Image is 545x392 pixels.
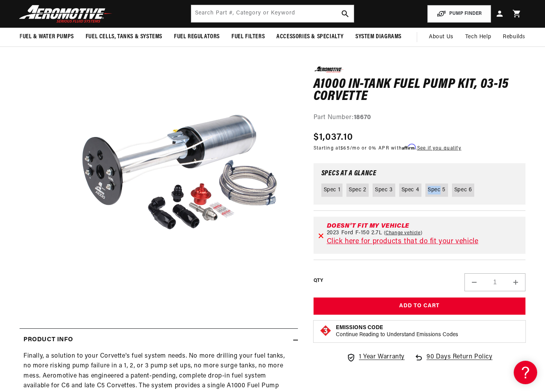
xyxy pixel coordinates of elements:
[174,33,220,41] span: Fuel Regulators
[336,324,458,339] button: Emissions CodeContinue Reading to Understand Emissions Codes
[425,183,448,196] li: Spec 5
[373,183,395,196] li: Spec 3
[350,28,407,46] summary: System Diagrams
[314,130,353,144] span: $1,037.10
[80,28,168,46] summary: Fuel Cells, Tanks & Systems
[423,28,459,46] a: About Us
[168,28,226,46] summary: Fuel Regulators
[341,146,350,151] span: $65
[336,331,458,339] p: Continue Reading to Understand Emissions Codes
[14,28,80,46] summary: Fuel & Water Pumps
[327,230,382,236] span: 2023 Ford F-150 2.7L
[20,57,298,313] media-gallery: Gallery Viewer
[452,183,475,196] li: Spec 6
[459,28,497,46] summary: Tech Help
[314,298,525,315] button: Add to Cart
[354,114,371,120] strong: 18670
[336,325,383,331] strong: Emissions Code
[314,144,461,152] p: Starting at /mo or 0% APR with .
[359,352,405,362] span: 1 Year Warranty
[191,5,354,22] input: Search by Part Number, Category or Keyword
[427,5,491,23] button: PUMP FINDER
[402,144,416,150] span: Affirm
[271,28,350,46] summary: Accessories & Specialty
[414,352,493,370] a: 90 Days Return Policy
[314,112,525,123] div: Part Number:
[497,28,531,46] summary: Rebuilds
[20,33,74,41] span: Fuel & Water Pumps
[20,329,298,351] summary: Product Info
[17,5,115,23] img: Aeromotive
[399,183,422,196] li: Spec 4
[465,33,491,41] span: Tech Help
[346,183,369,196] li: Spec 2
[427,352,493,370] span: 90 Days Return Policy
[276,33,344,41] span: Accessories & Specialty
[327,223,521,229] div: Doesn't fit my vehicle
[355,33,402,41] span: System Diagrams
[327,238,479,245] a: Click here for products that do fit your vehicle
[417,146,461,151] a: See if you qualify - Learn more about Affirm Financing (opens in modal)
[346,352,405,362] a: 1 Year Warranty
[384,230,423,236] a: Change vehicle
[314,78,525,103] h1: A1000 In-Tank Fuel Pump Kit, 03-15 Corvette
[503,33,525,41] span: Rebuilds
[86,33,162,41] span: Fuel Cells, Tanks & Systems
[321,183,343,196] li: Spec 1
[231,33,265,41] span: Fuel Filters
[23,335,73,345] h2: Product Info
[319,324,332,337] img: Emissions code
[226,28,271,46] summary: Fuel Filters
[429,34,454,40] span: About Us
[337,5,354,22] button: search button
[321,171,518,177] h3: Specs at a Glance
[314,278,323,284] label: QTY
